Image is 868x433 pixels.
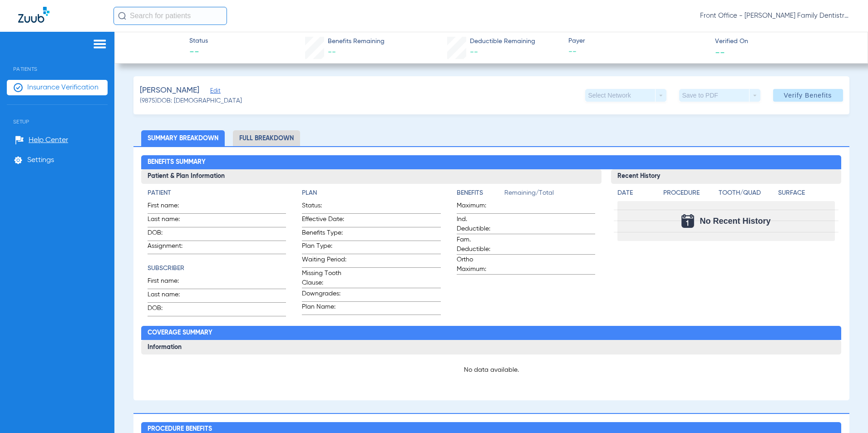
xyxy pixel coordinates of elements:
[700,11,850,20] span: Front Office - [PERSON_NAME] Family Dentistry
[823,389,868,433] iframe: Chat Widget
[784,92,832,99] span: Verify Benefits
[504,188,595,201] span: Remaining/Total
[328,48,336,56] span: --
[302,188,440,198] h4: Plan
[778,188,835,198] h4: Surface
[302,289,346,301] span: Downgrades:
[457,255,501,274] span: Ortho Maximum:
[470,48,478,56] span: --
[141,340,841,354] h3: Information
[457,201,501,213] span: Maximum:
[140,85,199,96] span: [PERSON_NAME]
[148,201,192,213] span: First name:
[148,188,286,198] h4: Patient
[457,188,504,201] app-breakdown-title: Benefits
[15,136,68,145] a: Help Center
[233,130,300,146] li: Full Breakdown
[113,7,227,25] input: Search for patients
[568,46,707,58] span: --
[141,326,841,340] h2: Coverage Summary
[140,96,242,106] span: (9875) DOB: [DEMOGRAPHIC_DATA]
[663,188,715,201] app-breakdown-title: Procedure
[148,228,192,241] span: DOB:
[302,302,346,315] span: Plan Name:
[715,37,853,46] span: Verified On
[148,241,192,254] span: Assignment:
[7,105,108,125] span: Setup
[148,215,192,227] span: Last name:
[210,88,218,96] span: Edit
[457,235,501,254] span: Fam. Deductible:
[715,47,725,57] span: --
[141,130,225,146] li: Summary Breakdown
[700,216,770,226] span: No Recent History
[663,188,715,198] h4: Procedure
[93,39,107,49] img: hamburger-icon
[27,83,99,92] span: Insurance Verification
[302,269,346,288] span: Missing Tooth Clause:
[141,155,841,170] h2: Benefits Summary
[617,188,656,201] app-breakdown-title: Date
[719,188,775,201] app-breakdown-title: Tooth/Quad
[7,52,108,72] span: Patients
[189,46,208,59] span: --
[773,89,843,102] button: Verify Benefits
[29,136,68,145] span: Help Center
[568,36,707,46] span: Payer
[148,365,835,374] p: No data available.
[302,228,346,241] span: Benefits Type:
[18,7,49,23] img: Zuub Logo
[457,188,504,198] h4: Benefits
[719,188,775,198] h4: Tooth/Quad
[148,304,192,316] span: DOB:
[302,241,346,254] span: Plan Type:
[302,201,346,213] span: Status:
[148,276,192,289] span: First name:
[118,12,126,20] img: Search Icon
[778,188,835,201] app-breakdown-title: Surface
[302,255,346,267] span: Waiting Period:
[470,37,535,46] span: Deductible Remaining
[328,37,385,46] span: Benefits Remaining
[457,215,501,234] span: Ind. Deductible:
[148,290,192,302] span: Last name:
[141,169,602,184] h3: Patient & Plan Information
[189,36,208,46] span: Status
[27,156,54,165] span: Settings
[681,214,694,228] img: Calendar
[611,169,841,184] h3: Recent History
[302,215,346,227] span: Effective Date:
[617,188,656,198] h4: Date
[148,264,286,273] h4: Subscriber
